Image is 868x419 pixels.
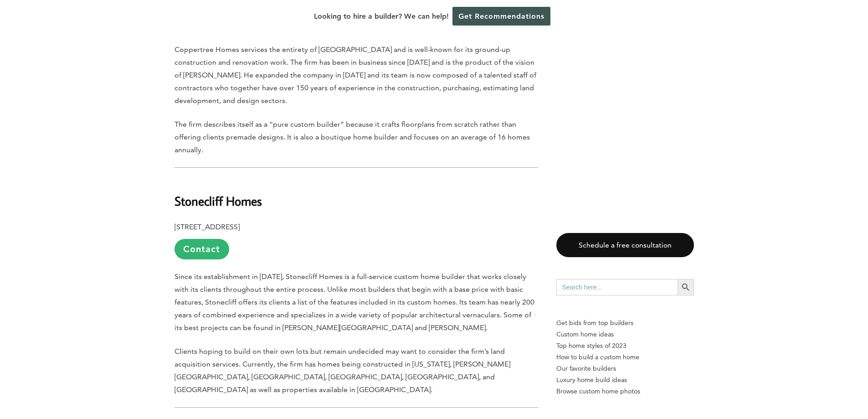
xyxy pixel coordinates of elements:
[175,272,534,332] span: Since its establishment in [DATE], Stonecliff Homes is a full-service custom home builder that wo...
[175,347,510,394] span: Clients hoping to build on their own lots but remain undecided may want to consider the firm’s la...
[556,317,694,329] p: Get bids from top builders
[556,363,694,374] a: Our favorite builders
[556,374,694,386] a: Luxury home build ideas
[175,239,229,259] a: Contact
[175,45,536,105] span: Coppertree Homes services the entirety of [GEOGRAPHIC_DATA] and is well-known for its ground-up c...
[556,340,694,352] a: Top home styles of 2023
[556,329,694,340] a: Custom home ideas
[556,386,694,397] a: Browse custom home photos
[681,282,691,292] svg: Search
[556,233,694,257] a: Schedule a free consultation
[175,120,530,154] span: The firm describes itself as a “pure custom builder” because it crafts floorplans from scratch ra...
[175,193,262,209] b: Stonecliff Homes
[556,279,678,295] input: Search here...
[175,222,240,231] b: [STREET_ADDRESS]
[452,7,550,26] a: Get Recommendations
[556,352,694,363] a: How to build a custom home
